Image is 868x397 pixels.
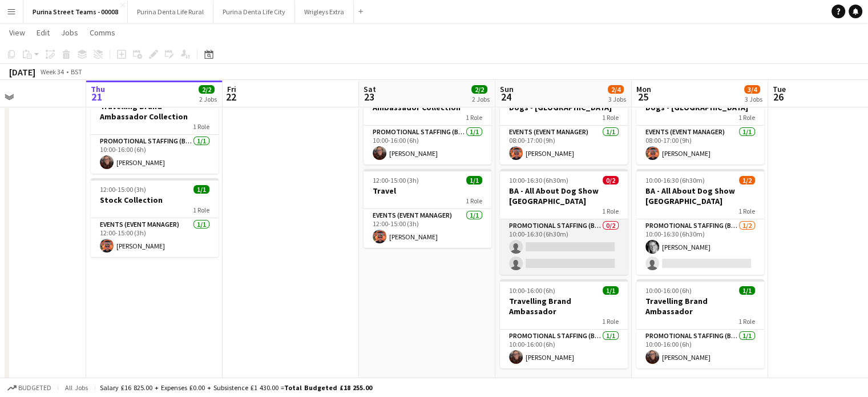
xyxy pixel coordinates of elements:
[509,286,555,295] span: 10:00-16:00 (6h)
[364,169,491,248] app-job-card: 12:00-15:00 (3h)1/1Travel1 RoleEvents (Event Manager)1/112:00-15:00 (3h)[PERSON_NAME]
[193,122,209,131] span: 1 Role
[284,383,372,392] span: Total Budgeted £18 255.00
[636,186,764,206] h3: BA - All About Dog Show [GEOGRAPHIC_DATA]
[364,186,491,196] h3: Travel
[56,25,83,40] a: Jobs
[498,90,514,103] span: 24
[364,75,491,165] app-job-card: 10:00-16:00 (6h)1/1Travelling Brand Ambassador Collection1 RolePromotional Staffing (Brand Ambass...
[362,90,376,103] span: 23
[645,286,692,295] span: 10:00-16:00 (6h)
[295,1,354,23] button: Wrigleys Extra
[603,286,619,295] span: 1/1
[636,330,764,368] app-card-role: Promotional Staffing (Brand Ambassadors)1/110:00-16:00 (6h)[PERSON_NAME]
[636,279,764,368] app-job-card: 10:00-16:00 (6h)1/1Travelling Brand Ambassador1 RolePromotional Staffing (Brand Ambassadors)1/110...
[773,84,786,94] span: Tue
[199,85,215,94] span: 2/2
[636,219,764,275] app-card-role: Promotional Staffing (Brand Ambassadors)1/210:00-16:30 (6h30m)[PERSON_NAME]
[738,207,755,215] span: 1 Role
[6,382,53,394] button: Budgeted
[71,67,82,76] div: BST
[364,126,491,165] app-card-role: Promotional Staffing (Brand Ambassadors)1/110:00-16:00 (6h)[PERSON_NAME]
[602,317,619,326] span: 1 Role
[500,126,628,165] app-card-role: Events (Event Manager)1/108:00-17:00 (9h)[PERSON_NAME]
[364,209,491,248] app-card-role: Events (Event Manager)1/112:00-15:00 (3h)[PERSON_NAME]
[602,113,619,122] span: 1 Role
[602,207,619,215] span: 1 Role
[5,25,30,40] a: View
[771,90,786,103] span: 26
[471,85,487,94] span: 2/2
[635,90,651,103] span: 25
[738,317,755,326] span: 1 Role
[91,75,219,174] app-job-card: In progress10:00-16:00 (6h)1/1Travelling Brand Ambassador Collection1 RolePromotional Staffing (B...
[500,296,628,316] h3: Travelling Brand Ambassador
[738,113,755,122] span: 1 Role
[91,218,219,257] app-card-role: Events (Event Manager)1/112:00-15:00 (3h)[PERSON_NAME]
[745,95,762,103] div: 3 Jobs
[227,84,236,94] span: Fri
[128,1,213,23] button: Purina Denta Life Rural
[91,84,105,94] span: Thu
[744,85,760,94] span: 3/4
[603,176,619,185] span: 0/2
[23,1,128,23] button: Purina Street Teams - 00008
[91,101,219,122] h3: Travelling Brand Ambassador Collection
[193,206,209,214] span: 1 Role
[500,330,628,368] app-card-role: Promotional Staffing (Brand Ambassadors)1/110:00-16:00 (6h)[PERSON_NAME]
[500,186,628,206] h3: BA - All About Dog Show [GEOGRAPHIC_DATA]
[9,66,35,78] div: [DATE]
[100,383,372,392] div: Salary £16 825.00 + Expenses £0.00 + Subsistence £1 430.00 =
[63,383,90,392] span: All jobs
[364,84,376,94] span: Sat
[89,90,105,103] span: 21
[18,384,51,392] span: Budgeted
[225,90,236,103] span: 22
[608,95,626,103] div: 3 Jobs
[466,113,482,122] span: 1 Role
[91,195,219,205] h3: Stock Collection
[373,176,419,185] span: 12:00-15:00 (3h)
[61,27,78,38] span: Jobs
[500,75,628,165] app-job-card: 08:00-17:00 (9h)1/1Event Manager All About Dogs - [GEOGRAPHIC_DATA]1 RoleEvents (Event Manager)1/...
[636,296,764,316] h3: Travelling Brand Ambassador
[193,185,209,194] span: 1/1
[32,25,54,40] a: Edit
[38,67,66,76] span: Week 34
[85,25,120,40] a: Comms
[636,126,764,165] app-card-role: Events (Event Manager)1/108:00-17:00 (9h)[PERSON_NAME]
[739,286,755,295] span: 1/1
[9,27,25,38] span: View
[100,185,146,194] span: 12:00-15:00 (3h)
[500,169,628,275] app-job-card: 10:00-16:30 (6h30m)0/2BA - All About Dog Show [GEOGRAPHIC_DATA]1 RolePromotional Staffing (Brand ...
[90,27,115,38] span: Comms
[91,135,219,174] app-card-role: Promotional Staffing (Brand Ambassadors)1/110:00-16:00 (6h)[PERSON_NAME]
[91,178,219,257] app-job-card: 12:00-15:00 (3h)1/1Stock Collection1 RoleEvents (Event Manager)1/112:00-15:00 (3h)[PERSON_NAME]
[466,197,482,205] span: 1 Role
[199,95,217,103] div: 2 Jobs
[636,84,651,94] span: Mon
[500,279,628,368] app-job-card: 10:00-16:00 (6h)1/1Travelling Brand Ambassador1 RolePromotional Staffing (Brand Ambassadors)1/110...
[509,176,568,185] span: 10:00-16:30 (6h30m)
[213,1,295,23] button: Purina Denta Life City
[608,85,624,94] span: 2/4
[500,219,628,275] app-card-role: Promotional Staffing (Brand Ambassadors)0/210:00-16:30 (6h30m)
[636,169,764,275] app-job-card: 10:00-16:30 (6h30m)1/2BA - All About Dog Show [GEOGRAPHIC_DATA]1 RolePromotional Staffing (Brand ...
[500,84,514,94] span: Sun
[466,176,482,185] span: 1/1
[636,75,764,165] app-job-card: 08:00-17:00 (9h)1/1Event Manager All About Dogs - [GEOGRAPHIC_DATA]1 RoleEvents (Event Manager)1/...
[645,176,705,185] span: 10:00-16:30 (6h30m)
[472,95,490,103] div: 2 Jobs
[37,27,50,38] span: Edit
[739,176,755,185] span: 1/2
